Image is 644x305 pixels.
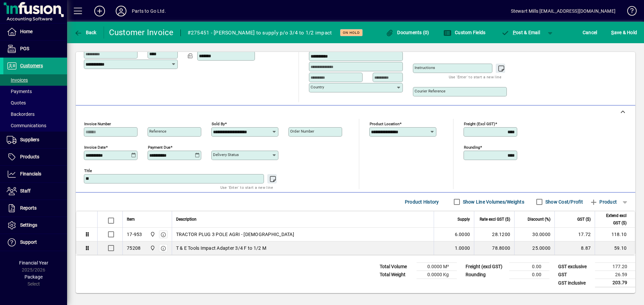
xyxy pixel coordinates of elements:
[19,260,48,265] span: Financial Year
[611,30,614,35] span: S
[20,29,33,34] span: Home
[127,245,141,251] div: 75208
[442,26,487,39] button: Custom Fields
[3,200,67,217] a: Reports
[7,77,28,83] span: Invoices
[458,216,470,223] span: Supply
[514,228,554,241] td: 30.0000
[20,188,31,194] span: Staff
[595,228,635,241] td: 118.10
[555,279,595,287] td: GST inclusive
[148,244,156,252] span: DAE - Bulk Store
[176,216,197,223] span: Description
[212,122,225,126] mat-label: Sold by
[581,26,599,39] button: Cancel
[577,216,591,223] span: GST ($)
[478,245,510,251] div: 78.8000
[3,120,67,131] a: Communications
[455,245,470,251] span: 1.0000
[386,30,429,35] span: Documents (0)
[109,27,174,38] div: Customer Invoice
[583,27,597,38] span: Cancel
[311,85,324,89] mat-label: Country
[110,5,132,17] button: Profile
[599,212,627,227] span: Extend excl GST ($)
[464,122,495,126] mat-label: Freight (excl GST)
[595,263,635,271] td: 177.20
[3,149,67,165] a: Products
[7,100,26,105] span: Quotes
[376,271,417,279] td: Total Weight
[595,279,635,287] td: 203.79
[405,197,439,207] span: Product History
[443,30,486,35] span: Custom Fields
[20,63,43,68] span: Customers
[3,41,67,57] a: POS
[464,145,480,150] mat-label: Rounding
[417,271,457,279] td: 0.0000 Kg
[555,263,595,271] td: GST exclusive
[84,145,106,150] mat-label: Invoice date
[370,122,399,126] mat-label: Product location
[555,271,595,279] td: GST
[415,89,445,93] mat-label: Courier Reference
[20,222,37,228] span: Settings
[132,6,166,16] div: Parts to Go Ltd.
[20,205,37,211] span: Reports
[595,271,635,279] td: 26.59
[513,30,516,35] span: P
[514,241,554,255] td: 25.0000
[449,73,501,81] mat-hint: Use 'Enter' to start a new line
[7,123,46,128] span: Communications
[72,26,98,39] button: Back
[127,231,142,238] div: 17-953
[498,26,543,39] button: Post & Email
[3,217,67,234] a: Settings
[417,263,457,271] td: 0.0000 M³
[3,183,67,200] a: Staff
[84,122,111,126] mat-label: Invoice number
[509,263,549,271] td: 0.00
[586,196,620,208] button: Product
[462,271,509,279] td: Rounding
[3,74,67,86] a: Invoices
[176,231,294,238] span: TRACTOR PLUG 3 POLE AGRI - [DEMOGRAPHIC_DATA]
[509,271,549,279] td: 0.00
[290,129,314,134] mat-label: Order number
[20,239,37,245] span: Support
[609,26,639,39] button: Save & Hold
[74,30,97,35] span: Back
[84,168,92,173] mat-label: Title
[213,152,239,157] mat-label: Delivery status
[20,171,41,176] span: Financials
[478,231,510,238] div: 28.1200
[20,46,29,51] span: POS
[148,145,170,150] mat-label: Payment due
[127,216,135,223] span: Item
[149,129,166,134] mat-label: Reference
[528,216,550,223] span: Discount (%)
[3,86,67,97] a: Payments
[3,234,67,251] a: Support
[3,166,67,182] a: Financials
[376,263,417,271] td: Total Volume
[24,274,43,280] span: Package
[3,132,67,148] a: Suppliers
[7,111,35,117] span: Backorders
[3,23,67,40] a: Home
[20,137,39,142] span: Suppliers
[590,197,617,207] span: Product
[480,216,510,223] span: Rate excl GST ($)
[511,6,615,16] div: Stewart Mills [EMAIL_ADDRESS][DOMAIN_NAME]
[611,27,637,38] span: ave & Hold
[148,231,156,238] span: DAE - Bulk Store
[554,228,595,241] td: 17.72
[3,108,67,120] a: Backorders
[554,241,595,255] td: 8.87
[462,263,509,271] td: Freight (excl GST)
[384,26,431,39] button: Documents (0)
[501,30,540,35] span: ost & Email
[89,5,110,17] button: Add
[220,183,273,191] mat-hint: Use 'Enter' to start a new line
[7,89,32,94] span: Payments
